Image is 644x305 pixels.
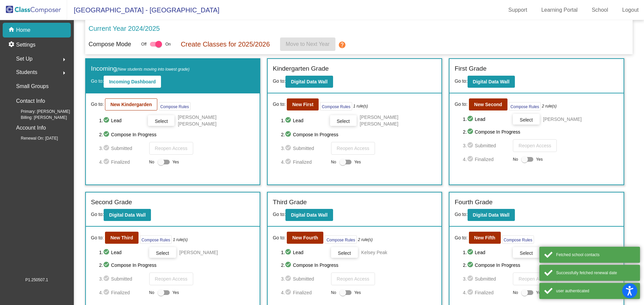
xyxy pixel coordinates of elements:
[103,158,111,166] mat-icon: check_circle
[91,64,190,74] label: Incoming
[519,276,551,282] span: Reopen Access
[285,261,293,269] mat-icon: check_circle
[10,115,67,121] span: Billing: [PERSON_NAME]
[280,37,335,51] button: Move to Next Year
[502,235,534,244] button: Compose Rules
[285,275,293,283] mat-icon: check_circle
[148,115,174,126] button: Select
[155,146,187,151] span: Reopen Access
[179,249,218,256] span: [PERSON_NAME]
[140,235,172,244] button: Compose Rules
[99,117,145,125] span: 1. Lead
[149,142,193,155] button: Reopen Access
[89,23,160,33] p: Current Year 2024/2025
[99,289,146,297] span: 4. Finalized
[105,98,157,110] button: New Kindergarden
[503,5,533,15] a: Support
[16,41,36,49] p: Settings
[285,117,293,125] mat-icon: check_circle
[155,119,168,124] span: Select
[338,250,351,256] span: Select
[467,155,475,163] mat-icon: check_circle
[141,41,147,47] span: Off
[509,102,541,110] button: Compose Rules
[99,261,255,269] span: 2. Compose In Progress
[556,270,635,276] div: Successfully fetched renewal date
[165,41,171,47] span: On
[463,275,509,283] span: 3. Submitted
[99,275,146,283] span: 3. Submitted
[103,131,111,139] mat-icon: check_circle
[291,212,327,218] b: Digital Data Wall
[463,261,619,269] span: 2. Compose In Progress
[16,54,33,64] span: Set Up
[281,289,328,297] span: 4. Finalized
[172,158,179,166] span: Yes
[281,275,328,283] span: 3. Submitted
[463,142,509,150] span: 3. Submitted
[467,289,475,297] mat-icon: check_circle
[337,119,350,124] span: Select
[16,26,31,34] p: Home
[16,96,45,106] p: Contact Info
[109,79,156,84] b: Incoming Dashboard
[473,79,509,84] b: Digital Data Wall
[454,212,467,217] span: Go to:
[331,273,375,285] button: Reopen Access
[281,117,327,125] span: 1. Lead
[149,273,193,285] button: Reopen Access
[337,276,369,282] span: Reopen Access
[149,247,176,258] button: Select
[469,232,501,244] button: New Fifth
[536,155,543,163] span: Yes
[91,198,132,207] label: Second Grade
[91,234,104,241] span: Go to:
[331,290,336,296] span: No
[281,261,437,269] span: 2. Compose In Progress
[60,56,68,64] mat-icon: arrow_right
[291,79,327,84] b: Digital Data Wall
[331,142,375,155] button: Reopen Access
[556,252,635,258] div: Fetched school contacts
[536,289,543,297] span: Yes
[556,288,635,294] div: user authenticated
[467,248,475,256] mat-icon: check_circle
[467,142,475,150] mat-icon: check_circle
[16,123,46,133] p: Account Info
[155,276,187,282] span: Reopen Access
[178,114,255,127] span: [PERSON_NAME] [PERSON_NAME]
[273,212,285,217] span: Go to:
[285,144,293,152] mat-icon: check_circle
[463,289,509,297] span: 4. Finalized
[468,209,515,221] button: Digital Data Wall
[463,155,509,163] span: 4. Finalized
[172,289,179,297] span: Yes
[281,144,328,152] span: 3. Submitted
[89,40,131,49] p: Compose Mode
[454,64,486,74] label: First Grade
[273,234,285,241] span: Go to:
[60,69,68,77] mat-icon: arrow_right
[360,114,437,127] span: [PERSON_NAME] [PERSON_NAME]
[325,235,357,244] button: Compose Rules
[287,98,319,110] button: New First
[292,102,313,107] b: New First
[292,235,318,240] b: New Fourth
[287,232,323,244] button: New Fourth
[519,143,551,148] span: Reopen Access
[281,131,437,139] span: 2. Compose In Progress
[105,232,139,244] button: New Third
[8,26,16,34] mat-icon: home
[156,250,169,256] span: Select
[110,235,133,240] b: New Third
[320,102,352,110] button: Compose Rules
[273,101,285,108] span: Go to:
[354,289,361,297] span: Yes
[543,116,582,123] span: [PERSON_NAME]
[99,131,255,139] span: 2. Compose In Progress
[104,76,161,88] button: Incoming Dashboard
[273,78,285,84] span: Go to:
[16,68,37,77] span: Students
[16,82,49,91] p: Small Groups
[542,103,557,109] i: 2 rule(s)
